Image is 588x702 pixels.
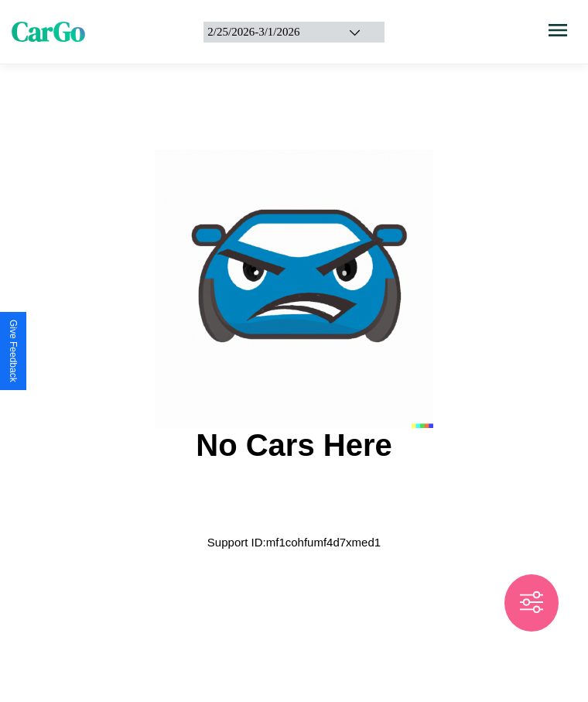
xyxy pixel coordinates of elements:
div: Give Feedback [8,320,19,382]
h2: No Cars Here [196,428,391,463]
img: car [155,149,433,428]
span: CarGo [12,13,85,50]
div: 2 / 25 / 2026 - 3 / 1 / 2026 [207,26,328,39]
p: Support ID: mf1cohfumf4d7xmed1 [207,532,381,553]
